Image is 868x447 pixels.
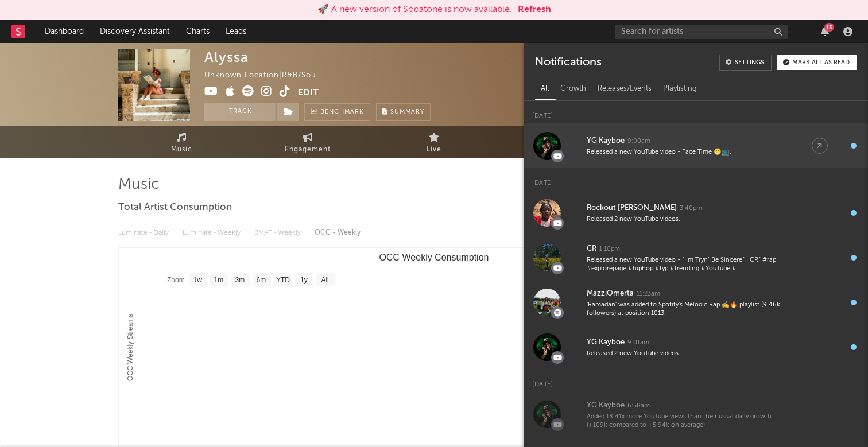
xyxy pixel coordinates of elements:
[245,126,371,158] a: Engagement
[524,370,868,392] div: [DATE]
[627,339,649,347] div: 9:01am
[298,85,319,100] button: Edit
[379,252,489,262] text: OCC Weekly Consumption
[587,215,789,224] div: Released 2 new YouTube videos.
[535,79,555,99] div: All
[587,287,634,301] div: MazziOmerta
[777,55,857,70] button: Mark all as read
[615,25,788,39] input: Search for artists
[204,49,249,65] div: Alyssa
[592,79,657,99] div: Releases/Events
[587,201,677,215] div: Rockout [PERSON_NAME]
[719,55,772,71] a: Settings
[637,290,660,298] div: 11:23am
[555,79,592,99] div: Growth
[235,276,245,284] text: 3m
[37,20,92,43] a: Dashboard
[276,276,290,284] text: YTD
[92,20,178,43] a: Discovery Assistant
[821,27,829,36] button: 13
[587,413,789,430] div: Added 18.41x more YouTube views than their usual daily growth (+109k compared to +5.94k on average).
[524,325,868,370] a: YG Kayboe9:01amReleased 2 new YouTube videos.
[535,55,601,71] div: Notifications
[587,336,625,349] div: YG Kayboe
[587,349,789,358] div: Released 2 new YouTube videos.
[497,126,623,158] a: Audience
[599,245,620,254] div: 1:10pm
[524,191,868,235] a: Rockout [PERSON_NAME]3:40pmReleased 2 new YouTube videos.
[218,20,254,43] a: Leads
[657,79,703,99] div: Playlisting
[118,201,232,215] span: Total Artist Consumption
[524,123,868,168] a: YG Kayboe9:00amReleased a new YouTube video - Face Time 😁📺.
[376,103,431,121] button: Summary
[627,402,650,410] div: 6:58am
[371,126,497,158] a: Live
[178,20,218,43] a: Charts
[524,168,868,191] div: [DATE]
[735,60,764,66] div: Settings
[680,204,702,213] div: 3:40pm
[792,60,850,66] div: Mark all as read
[524,235,868,280] a: CR1:10pmReleased a new YouTube video - “I’m Tryn’ Be Sincere” | CR” #rap #explorepage #hiphop #fy...
[824,23,834,32] div: 13
[587,256,789,274] div: Released a new YouTube video - “I’m Tryn’ Be Sincere” | CR” #rap #explorepage #hiphop #fyp #trend...
[427,143,441,157] span: Live
[587,242,596,256] div: CR
[518,3,551,17] button: Refresh
[321,276,328,284] text: All
[524,101,868,123] div: [DATE]
[118,126,245,158] a: Music
[204,69,332,83] div: Unknown Location | R&B/Soul
[257,276,266,284] text: 6m
[320,106,364,119] span: Benchmark
[300,276,308,284] text: 1y
[193,276,203,284] text: 1w
[214,276,224,284] text: 1m
[587,148,789,157] div: Released a new YouTube video - Face Time 😁📺.
[587,134,625,148] div: YG Kayboe
[126,314,134,381] text: OCC Weekly Streams
[304,103,370,121] a: Benchmark
[524,392,868,437] a: YG Kayboe6:58amAdded 18.41x more YouTube views than their usual daily growth (+109k compared to +...
[285,143,331,157] span: Engagement
[627,137,650,146] div: 9:00am
[171,143,192,157] span: Music
[317,3,512,17] div: 🚀 A new version of Sodatone is now available.
[587,301,789,318] div: 'Ramadan' was added to Spotify's Melodic Rap ✍️🔥 playlist (9.46k followers) at position 1013.
[167,276,185,284] text: Zoom
[524,280,868,325] a: MazziOmerta11:23am'Ramadan' was added to Spotify's Melodic Rap ✍️🔥 playlist (9.46k followers) at ...
[204,103,276,121] button: Track
[390,109,424,115] span: Summary
[587,399,625,413] div: YG Kayboe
